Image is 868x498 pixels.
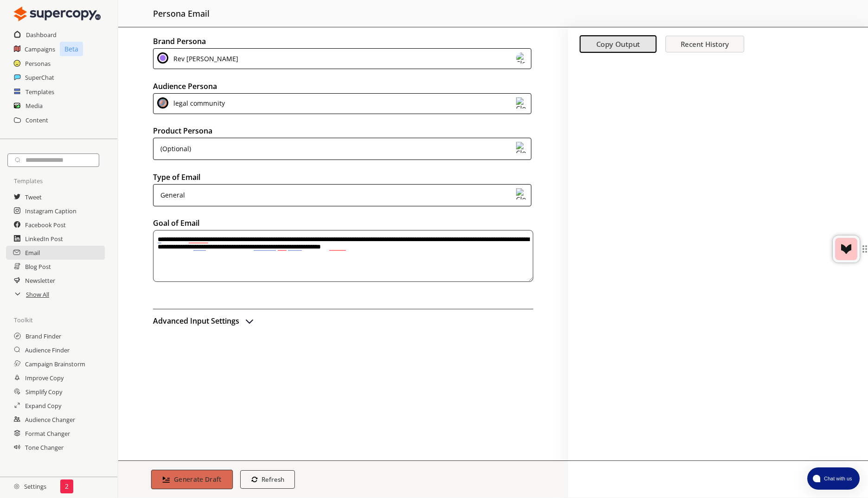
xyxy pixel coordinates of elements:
a: Templates [26,85,54,99]
div: (Optional) [157,142,191,156]
a: Brand Finder [26,329,61,343]
div: General [157,188,185,202]
button: Copy Output [580,36,657,53]
a: Format Changer [25,427,70,441]
a: Content [26,113,48,127]
button: Generate Draft [151,470,233,489]
button: advanced-inputs [153,314,255,328]
h2: Type of Email [153,170,533,184]
div: legal community [170,97,225,110]
a: Expand Copy [25,399,61,413]
a: Media [26,99,43,113]
img: Open [244,315,255,326]
textarea: textarea-textarea [153,230,533,282]
a: Campaigns [25,42,55,56]
div: Rev [PERSON_NAME] [170,52,238,65]
b: Copy Output [596,39,640,49]
img: Close [157,52,168,64]
a: Improve Copy [25,371,64,385]
a: LinkedIn Post [25,232,63,246]
a: SuperChat [25,70,54,84]
h2: Product Persona [153,124,533,138]
h2: Audience Persona [153,79,533,93]
a: Audience Finder [25,343,70,357]
p: Beta [60,42,83,56]
a: Blog Post [25,260,51,274]
b: Recent History [681,39,729,49]
h2: Advanced Input Settings [153,314,239,328]
button: Recent History [665,36,744,52]
a: Newsletter [25,274,55,287]
img: Close [516,97,527,109]
img: Close [516,188,527,199]
b: Refresh [262,475,284,484]
h2: Brand Persona [153,34,533,48]
a: Facebook Post [25,218,66,232]
a: Simplify Copy [26,385,62,399]
a: Tone Changer [25,441,64,454]
img: Close [14,484,19,489]
button: atlas-launcher [807,467,860,490]
a: Personas [25,57,51,70]
a: Tweet [25,190,42,204]
h2: Goal of Email [153,216,533,230]
a: Dashboard [26,28,57,42]
a: Instagram Caption [25,204,77,218]
p: 2 [65,483,69,490]
span: Chat with us [820,475,854,482]
img: Close [14,5,101,23]
img: Close [516,142,527,153]
img: Close [516,52,527,64]
a: Show All [26,287,49,301]
img: Close [157,97,168,109]
a: Email [25,246,40,260]
button: Refresh [240,470,295,489]
b: Generate Draft [174,475,222,484]
a: Audience Changer [25,413,75,427]
a: Campaign Brainstorm [25,357,85,371]
h2: persona email [153,5,210,22]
